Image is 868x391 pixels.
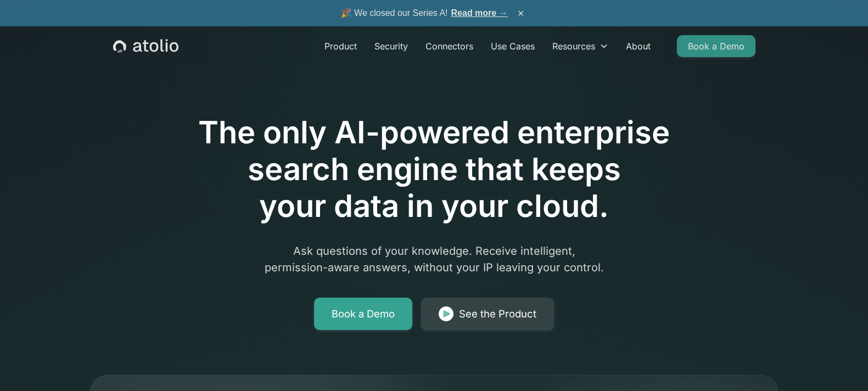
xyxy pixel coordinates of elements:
[617,35,659,57] a: About
[223,243,645,276] p: Ask questions of your knowledge. Receive intelligent, permission-aware answers, without your IP l...
[552,40,595,53] div: Resources
[316,35,366,57] a: Product
[314,298,412,331] a: Book a Demo
[417,35,482,57] a: Connectors
[451,8,508,18] a: Read more →
[366,35,417,57] a: Security
[482,35,544,57] a: Use Cases
[113,39,178,53] a: home
[421,298,554,331] a: See the Product
[153,114,715,225] h1: The only AI-powered enterprise search engine that keeps your data in your cloud.
[459,306,536,322] div: See the Product
[544,35,617,57] div: Resources
[514,7,528,19] button: ×
[341,7,508,20] span: 🎉 We closed our Series A!
[677,35,755,57] a: Book a Demo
